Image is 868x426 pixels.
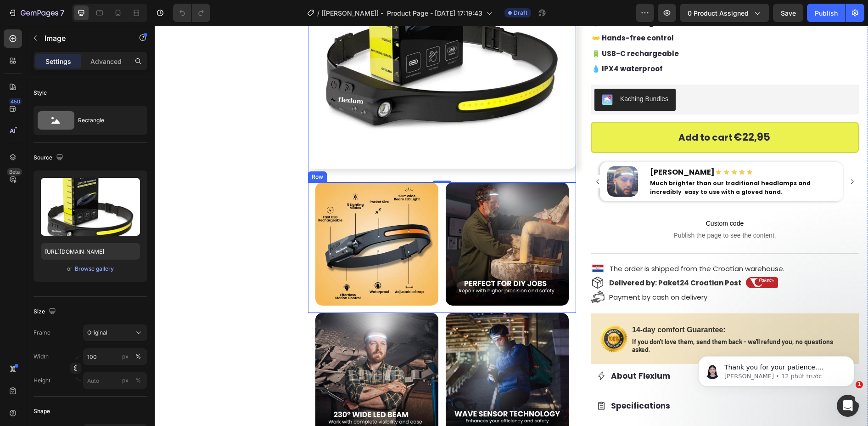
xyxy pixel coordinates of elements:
img: preview-image [41,178,140,236]
iframe: Intercom live chat [837,395,859,417]
p: Settings [45,57,71,66]
span: or [67,263,73,274]
strong: Much brighter than our traditional headlamps and incredibly easy to use with a gloved hand. [495,153,656,170]
img: gempages_585591617558151997-ebd9b85d-ece0-4f4e-8455-adfa3ff600ed.svg [436,236,450,250]
iframe: Design area [155,26,868,426]
p: Specifications [456,373,515,387]
img: gempages_585591617558151997-67dae434-b52b-4cd9-9fb0-338d91d4007c.jpg [161,287,284,410]
p: 7 [60,7,64,18]
strong: If you don't love them, send them back - we'll refund you, no questions asked. [477,312,678,328]
div: % [135,352,141,361]
img: gempages_585591617558151997-0bab83c2-29ed-4f02-a617-d9d0d7fc319a.jpg [453,141,483,171]
input: px% [83,372,147,389]
div: Source [34,152,65,164]
span: Draft [514,9,527,17]
img: gempages_585591617558151997-bee91ed5-b88a-4954-b8d7-ea66157b8f1c.png [591,251,623,263]
span: Delivered by: Paket24 Croatian Post [454,252,587,262]
span: [[PERSON_NAME]] - Product Page - [DATE] 17:19:43 [321,8,482,18]
div: Browse gallery [75,265,114,273]
button: px [133,351,144,362]
div: Size [34,306,58,318]
div: px [122,352,129,361]
p: Message from Alice, sent 12 phút trước [40,35,158,44]
div: px [122,376,129,385]
p: 14-day comfort Guarantee: [477,298,694,311]
p: Advanced [90,57,122,66]
button: % [120,375,131,386]
div: % [135,376,141,385]
img: gempages_585591617558151997-023d2f63-15d9-44be-9291-2ee7b7740ed4.jpg [161,157,284,280]
strong: 🔋 USB-C rechargeable [437,23,524,33]
img: gempages_585591617558151997-24af0ead-db5a-42b0-8ee2-acfdfa34df43.jpg [291,287,414,413]
button: 0 product assigned [680,4,769,22]
div: €22,95 [578,102,616,122]
button: Carousel Back Arrow [436,149,450,163]
div: Rectangle [78,110,134,131]
div: Publish [815,8,838,18]
span: Save [781,9,796,17]
strong: [PERSON_NAME] [495,141,560,152]
button: Publish [807,4,846,22]
input: https://example.com/image.jpg [41,243,140,260]
button: Carousel Next Arrow [690,149,704,163]
label: Frame [34,329,50,337]
span: Custom code [436,192,704,203]
iframe: Intercom notifications tin nhắn [684,337,868,401]
img: KachingBundles.png [447,68,458,80]
p: About Flexlum [456,343,515,358]
div: Style [34,89,47,97]
strong: 👐 Hands-free control [437,7,519,17]
button: 7 [4,4,68,22]
strong: Add to cart [524,103,578,120]
span: Publish the page to see the content. [436,205,704,214]
img: gempages_585591617558151997-55d815e4-6f5c-4a90-943e-8b1c5674fa8e.jpg [291,157,414,280]
span: 1 [856,381,863,388]
span: / [317,8,319,18]
span: Thank you for your patience. Regarding your request, I would like to transfer this case to the te... [40,27,157,162]
span: Payment by cash on delivery [454,267,553,276]
img: gempages_585591617558151997-e60c1481-261c-4a38-8e0f-0559c9f5702e.webp [445,299,473,327]
button: Original [83,324,147,341]
label: Width [34,352,49,361]
button: Browse gallery [74,264,114,273]
input: px% [83,348,147,365]
button: px [133,375,144,386]
span: Original [87,329,107,337]
button: Save [773,4,803,22]
button: Kaching Bundles [440,63,521,85]
strong: 💧 IPX4 waterproof [437,38,508,48]
span: 0 product assigned [688,8,749,18]
button: <strong>Add to cart&nbsp;</strong> [436,96,704,127]
div: 450 [9,98,22,105]
label: Height [34,376,50,385]
div: Shape [34,407,50,415]
div: Kaching Bundles [465,68,514,78]
p: Image [45,33,123,44]
div: Undo/Redo [173,4,210,22]
button: % [120,351,131,362]
div: Beta [7,168,22,176]
span: The order is shipped from the Croatian warehouse. [455,238,630,248]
